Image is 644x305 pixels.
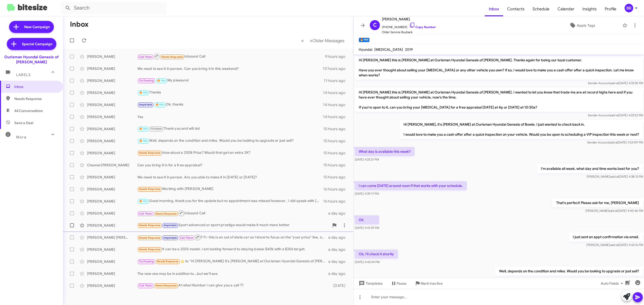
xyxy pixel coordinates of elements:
div: [PERSON_NAME] [87,187,137,192]
a: Insights [578,2,601,16]
span: Inbox [485,2,503,16]
div: It can be a 2025 model. I am looking forward to staying below $40k with a $35k target. [137,246,328,252]
button: BR [620,4,638,12]
span: Needs Response [157,260,178,263]
div: 9 hours ago [325,54,349,59]
span: 🔥 Hot [139,139,148,142]
span: Labels [16,73,31,77]
span: All Conversations [14,108,43,113]
div: Inbound Call [137,53,325,60]
a: Calendar [553,2,578,16]
div: [PERSON_NAME] [87,66,137,71]
div: [PERSON_NAME] [87,175,137,180]
span: said at [610,113,619,117]
span: Important [139,103,152,106]
div: BR [625,4,633,12]
span: « [301,37,304,44]
span: said at [609,140,618,144]
button: Templates [354,279,387,288]
p: Well, depends on the condition and miles. Would you be looking to upgrade or just sell? [495,267,643,276]
a: Profile [601,2,620,16]
p: Ok, I'll check it shortly [355,249,398,259]
div: [PERSON_NAME] [87,223,137,228]
div: Good morning, thank you for the update but no appointment was missed however , I did speak with [... [137,198,323,204]
div: a day ago [328,211,349,216]
span: said at [610,81,619,85]
span: 🔥 Hot [139,199,148,203]
div: Ok, thanks [137,102,323,108]
p: I'm available all week, what day and time works best for you? [537,164,643,173]
div: a day ago [328,259,349,264]
button: Next [307,35,347,46]
span: Needs Response [162,55,183,59]
span: Finished [151,127,162,130]
div: How about a 2008 Prius? Would that get an extra 2K? [137,150,323,156]
a: New Campaign [9,21,54,33]
span: Inbox [14,84,57,89]
span: » [310,37,312,44]
span: Important [164,236,177,239]
span: [PHONE_NUMBER] [382,22,436,30]
span: Needs Response [155,284,177,287]
div: 11 hours ago [324,78,349,83]
a: Copy Number [409,25,436,29]
span: Hyundai [359,47,372,52]
span: Sender Account [DATE] 4:24:09 PM [587,140,643,144]
div: Working with [PERSON_NAME] [137,186,323,192]
div: [PERSON_NAME] [87,78,137,83]
button: Pause [387,279,411,288]
div: Thanks [137,90,323,95]
p: I can come [DATE] around noon if that works with your schedule. [355,181,467,190]
div: 15 hours ago [323,126,349,131]
div: a day ago [328,271,349,276]
h1: Inbox [70,20,89,28]
div: We need to see it in person. Are you able to make it in [DATE] or [DATE]? [137,175,323,180]
span: Needs Response [139,224,160,227]
p: Hi [PERSON_NAME] this is [PERSON_NAME] at Ourisman Hyundai Genesis of [PERSON_NAME]. Thanks again... [355,56,643,80]
p: Ok [355,215,379,224]
small: 🔥 Hot [359,38,370,42]
div: 16 hours ago [323,199,349,204]
span: Needs Response [14,96,57,101]
span: said at [609,209,618,213]
div: 14 hours ago [323,90,349,95]
span: [PERSON_NAME] [DATE] 4:50:15 PM [586,277,643,281]
div: 15 hours ago [323,163,349,168]
div: 10 hours ago [323,66,349,71]
span: [PERSON_NAME] [DATE] 4:42:16 PM [586,243,643,247]
div: [PERSON_NAME] [87,211,137,216]
span: Try Pausing [139,260,154,263]
div: At what Number I can give you a call ?? [137,283,328,288]
div: [PERSON_NAME] [87,90,137,95]
span: 🔥 Hot [157,79,166,82]
div: a day ago [328,247,349,252]
p: I just sent an appt confirmation via email. [569,232,643,241]
button: Apply Tags [544,21,620,30]
span: Schedule [529,2,553,16]
span: Sender Account [DATE] 4:22:52 PM [588,113,643,117]
span: Needs Response [155,212,177,215]
div: FYI- this is an out of state car so I know to focus on the "your price" line. zeths price was 49,... [137,234,328,240]
p: Hi [PERSON_NAME], it's [PERSON_NAME] at Ourisman Hyundai Genesis of Bowie. I just wanted to check... [399,120,643,139]
span: Older Service Buyback [382,30,436,35]
div: [PERSON_NAME] [87,126,137,131]
div: Well, depends on the condition and miles. Would you be looking to upgrade or just sell? [137,138,323,144]
div: We need to see it in person. Can you bring it in this weekend? [137,66,323,71]
button: Auto Fields [597,279,629,288]
span: Call Them [139,212,152,215]
span: Mark Inactive [421,279,443,288]
div: [PERSON_NAME] [87,283,137,288]
span: Special Campaign [22,41,52,46]
p: That's perfect! Please ask for me, [PERSON_NAME] [552,198,643,207]
span: Older Messages [312,38,344,43]
span: Apply Tags [577,21,595,30]
span: 🔥 Hot [139,127,148,130]
div: a day ago [328,235,349,240]
div: [PERSON_NAME] [87,259,137,264]
div: Inbound Call [137,210,328,216]
div: 14 hours ago [323,102,349,107]
span: Pause [397,279,407,288]
div: [PERSON_NAME] [87,138,137,143]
